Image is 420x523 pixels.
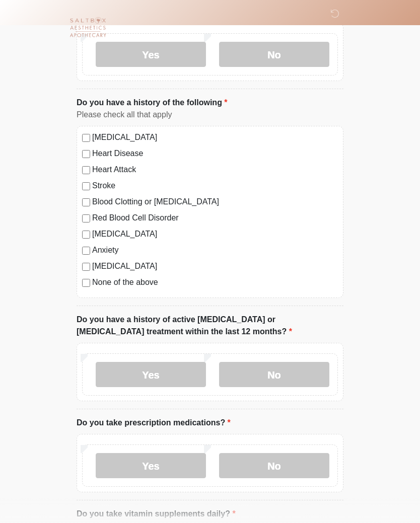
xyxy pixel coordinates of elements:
input: [MEDICAL_DATA] [82,231,90,239]
input: Heart Attack [82,166,90,174]
label: Do you take vitamin supplements daily? [77,508,236,520]
div: Please check all that apply [77,109,343,121]
input: Blood Clotting or [MEDICAL_DATA] [82,198,90,206]
input: Anxiety [82,247,90,255]
label: Stroke [92,180,338,192]
input: [MEDICAL_DATA] [82,263,90,271]
label: [MEDICAL_DATA] [92,228,338,240]
label: Red Blood Cell Disorder [92,212,338,224]
label: [MEDICAL_DATA] [92,131,338,143]
label: [MEDICAL_DATA] [92,260,338,272]
label: Blood Clotting or [MEDICAL_DATA] [92,196,338,208]
label: None of the above [92,276,338,288]
input: Red Blood Cell Disorder [82,214,90,222]
label: Heart Disease [92,147,338,160]
input: Heart Disease [82,150,90,158]
label: No [219,453,329,478]
label: Yes [96,362,206,387]
label: Yes [96,453,206,478]
label: No [219,362,329,387]
label: Do you take prescription medications? [77,417,231,429]
input: Stroke [82,182,90,190]
input: [MEDICAL_DATA] [82,134,90,142]
input: None of the above [82,279,90,287]
label: Do you have a history of the following [77,97,228,109]
label: Anxiety [92,244,338,256]
label: Do you have a history of active [MEDICAL_DATA] or [MEDICAL_DATA] treatment within the last 12 mon... [77,314,343,338]
label: Heart Attack [92,164,338,176]
img: Saltbox Aesthetics Logo [66,8,109,50]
